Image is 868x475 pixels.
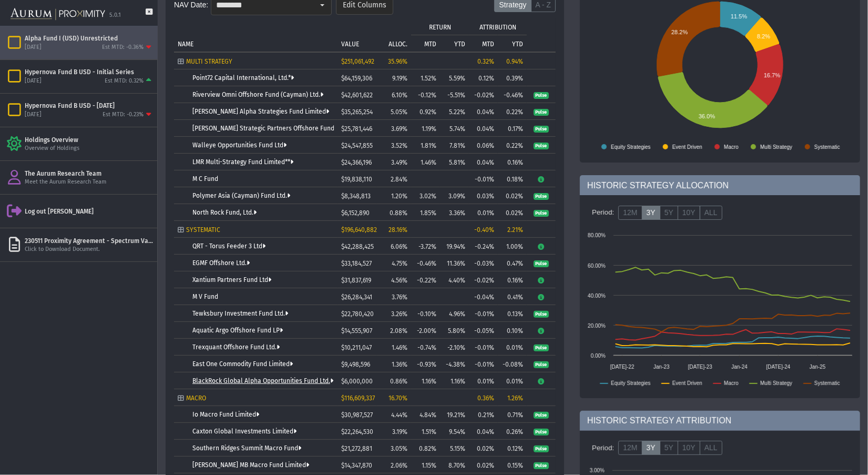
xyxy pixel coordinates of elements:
[341,411,373,419] span: $30,987,527
[534,361,549,369] span: Pulse
[473,58,494,65] div: 0.32%
[678,441,700,456] label: 10Y
[534,311,549,318] span: Pulse
[498,423,527,440] td: 0.26%
[588,263,606,269] text: 60.00%
[534,108,549,115] a: Pulse
[411,187,440,204] td: 3.02%
[473,226,494,234] div: -0.40%
[25,34,154,43] div: Alpha Fund I (USD) Unrestricted
[341,41,359,48] p: VALUE
[25,44,42,52] div: [DATE]
[411,457,440,473] td: 1.15%
[534,360,549,368] a: Pulse
[391,125,407,133] span: 3.69%
[192,428,297,435] a: Caxton Global Investments Limited
[642,441,660,456] label: 3Y
[392,428,407,436] span: 3.19%
[341,159,372,166] span: $24,366,196
[411,423,440,440] td: 1.51%
[469,137,498,154] td: 0.06%
[534,142,549,149] a: Pulse
[25,136,154,144] div: Holdings Overview
[440,35,469,52] td: Column YTD
[534,209,549,216] a: Pulse
[102,44,144,52] div: Est MTD: -0.36%
[591,353,606,359] text: 0.00%
[534,345,549,352] span: Pulse
[498,187,527,204] td: 0.02%
[502,226,523,234] div: 2.21%
[534,429,549,436] span: Pulse
[498,204,527,221] td: 0.02%
[469,372,498,389] td: 0.01%
[429,24,451,31] p: RETURN
[534,109,549,116] span: Pulse
[724,144,739,150] text: Macro
[377,18,411,52] td: Column ALLOC.
[392,260,407,267] span: 4.75%
[192,192,290,199] a: Polymer Asia (Cayman) Fund Ltd.
[534,446,549,453] span: Pulse
[392,75,407,82] span: 9.19%
[534,310,549,317] a: Pulse
[392,92,407,99] span: 6.10%
[411,255,440,271] td: -0.46%
[814,380,840,386] text: Systematic
[341,344,372,351] span: $10,211,047
[192,343,280,351] a: Trexquant Offshore Fund Ltd.
[338,18,377,52] td: Column VALUE
[343,1,386,10] span: Edit Columns
[469,120,498,137] td: 0.04%
[469,187,498,204] td: 0.03%
[671,29,688,35] text: 28.2%
[588,233,606,238] text: 80.00%
[469,440,498,457] td: 0.02%
[391,176,407,183] span: 2.84%
[498,372,527,389] td: 0.01%
[767,364,791,370] text: [DATE]-24
[498,255,527,271] td: 0.47%
[341,92,373,99] span: $42,601,622
[391,445,407,452] span: 3.05%
[688,364,712,370] text: [DATE]-23
[469,86,498,103] td: -0.02%
[341,176,372,183] span: $19,838,110
[440,457,469,473] td: 8.70%
[341,395,375,402] span: $116,609,337
[760,144,792,150] text: Multi Strategy
[192,242,265,250] a: QRT - Torus Feeder 3 Ltd
[109,12,121,19] div: 5.0.1
[440,86,469,103] td: -5.51%
[411,238,440,255] td: -3.72%
[192,158,293,166] a: LMR Multi-Strategy Fund Limited**
[392,344,407,351] span: 1.46%
[672,380,702,386] text: Event Driven
[469,305,498,322] td: -0.01%
[411,103,440,120] td: 0.92%
[699,113,715,119] text: 36.0%
[653,364,670,370] text: Jan-23
[498,305,527,322] td: 0.13%
[440,372,469,389] td: 1.16%
[618,441,642,456] label: 12M
[760,380,792,386] text: Multi Strategy
[534,428,549,435] a: Pulse
[192,142,287,149] a: Walleye Opportunities Fund Ltd
[440,238,469,255] td: 19.94%
[580,175,860,195] div: HISTORIC STRATEGY ALLOCATION
[440,69,469,86] td: 5.59%
[341,226,377,234] span: $196,640,882
[482,41,494,48] p: MTD
[534,462,549,470] span: Pulse
[498,238,527,255] td: 1.00%
[341,193,371,200] span: $8,348,813
[498,69,527,86] td: 0.39%
[700,206,722,220] label: ALL
[469,339,498,356] td: -0.01%
[25,207,154,216] div: Log out [PERSON_NAME]
[498,120,527,137] td: 0.17%
[391,142,407,149] span: 3.52%
[498,103,527,120] td: 0.22%
[341,294,372,301] span: $26,284,341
